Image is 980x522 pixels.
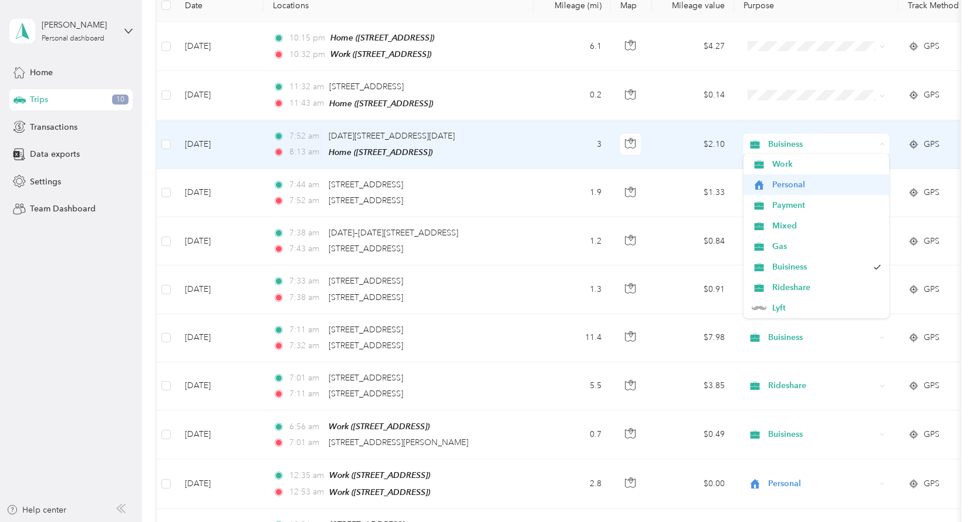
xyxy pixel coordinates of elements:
span: Buisiness [772,261,867,273]
span: [STREET_ADDRESS] [329,373,403,383]
span: 7:52 am [289,194,323,207]
td: 6.1 [533,22,611,71]
td: [DATE] [175,71,263,120]
span: 11:32 am [289,80,324,93]
span: 8:13 am [289,146,323,159]
span: 7:52 am [289,130,323,143]
span: [STREET_ADDRESS][PERSON_NAME] [329,437,468,447]
td: 5.5 [533,362,611,410]
button: Help center [6,504,66,516]
span: Trips [30,93,48,106]
td: 3 [533,120,611,169]
span: [DATE]–[DATE][STREET_ADDRESS] [329,228,458,238]
span: [DATE][STREET_ADDRESS][DATE] [329,131,455,141]
span: [STREET_ADDRESS] [329,196,403,206]
span: Home ([STREET_ADDRESS]) [330,33,434,42]
td: [DATE] [175,169,263,217]
span: [STREET_ADDRESS] [329,82,404,92]
span: Personal [768,477,876,490]
span: 10 [112,95,129,105]
td: $3.85 [652,362,734,410]
span: 7:01 am [289,372,323,385]
img: Legacy Icon [Lyft] [752,306,766,309]
span: GPS [924,186,940,199]
span: Team Dashboard [30,203,96,215]
span: 7:32 am [289,339,323,352]
span: [STREET_ADDRESS] [329,341,403,351]
span: 10:32 pm [289,48,325,61]
span: 10:15 pm [289,32,325,45]
span: GPS [924,138,940,151]
span: Home ([STREET_ADDRESS]) [329,99,433,108]
td: $0.49 [652,410,734,459]
span: [STREET_ADDRESS] [329,325,403,335]
span: Home ([STREET_ADDRESS]) [329,147,432,157]
div: [PERSON_NAME] [42,19,115,31]
span: GPS [924,89,940,102]
span: [STREET_ADDRESS] [329,276,403,286]
span: Payment [772,199,881,211]
span: Data exports [30,148,80,160]
span: [STREET_ADDRESS] [329,389,403,399]
td: [DATE] [175,410,263,459]
span: 7:43 am [289,243,323,255]
td: [DATE] [175,314,263,362]
iframe: Everlance-gr Chat Button Frame [914,456,980,522]
span: Work ([STREET_ADDRESS]) [330,49,431,59]
td: 1.3 [533,265,611,314]
td: 0.7 [533,410,611,459]
span: Lyft [772,302,881,314]
span: Rideshare [772,281,881,294]
td: $1.33 [652,169,734,217]
span: [STREET_ADDRESS] [329,244,403,254]
span: 12:53 am [289,486,324,499]
span: Personal [772,179,881,191]
span: Work ([STREET_ADDRESS]) [329,487,430,497]
td: $0.84 [652,217,734,265]
span: Mixed [772,220,881,232]
td: 11.4 [533,314,611,362]
td: [DATE] [175,22,263,71]
td: [DATE] [175,217,263,265]
span: GPS [924,331,940,344]
td: $0.14 [652,71,734,120]
span: Settings [30,176,61,188]
span: GPS [924,235,940,248]
span: [STREET_ADDRESS] [329,180,403,190]
span: Gas [772,240,881,252]
td: 0.2 [533,71,611,120]
span: Buisiness [768,428,876,441]
span: Buisiness [768,138,876,151]
span: Work ([STREET_ADDRESS]) [329,470,430,480]
span: Home [30,66,53,79]
span: Work ([STREET_ADDRESS]) [329,422,430,431]
td: [DATE] [175,120,263,169]
span: GPS [924,379,940,392]
td: $0.91 [652,265,734,314]
span: Transactions [30,121,77,133]
td: [DATE] [175,265,263,314]
td: 1.2 [533,217,611,265]
span: 6:56 am [289,420,323,433]
span: 12:35 am [289,469,324,482]
td: $2.10 [652,120,734,169]
span: 7:38 am [289,227,323,240]
span: Work [772,158,881,170]
span: [STREET_ADDRESS] [329,292,403,302]
span: GPS [924,283,940,296]
td: 2.8 [533,459,611,508]
td: [DATE] [175,362,263,410]
span: 7:33 am [289,275,323,288]
span: GPS [924,40,940,53]
td: $0.00 [652,459,734,508]
span: 7:38 am [289,291,323,304]
span: GPS [924,428,940,441]
span: 7:44 am [289,179,323,191]
span: 7:01 am [289,436,323,449]
span: 7:11 am [289,324,323,336]
div: Personal dashboard [42,35,104,42]
td: $4.27 [652,22,734,71]
td: 1.9 [533,169,611,217]
span: 7:11 am [289,388,323,400]
td: $7.98 [652,314,734,362]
